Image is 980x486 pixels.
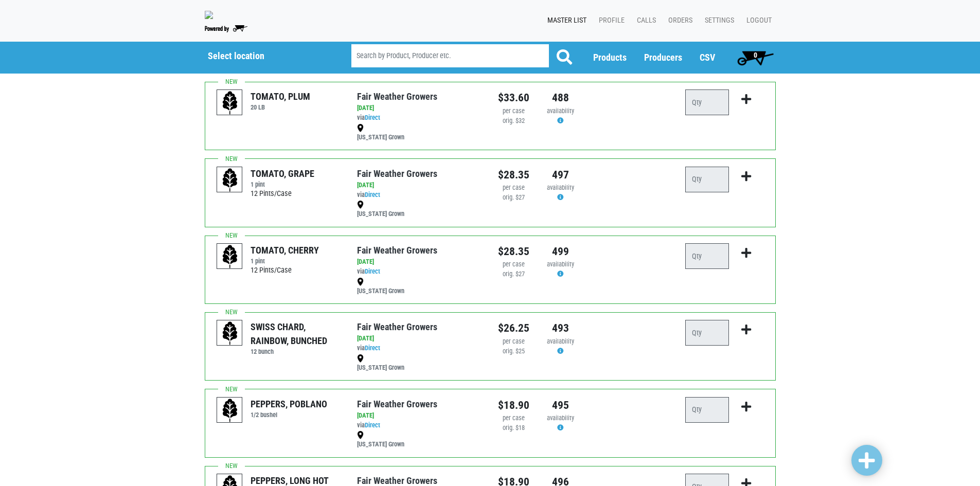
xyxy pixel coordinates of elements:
[644,52,682,63] a: Producers
[357,353,482,373] div: [US_STATE] Grown
[593,52,627,63] a: Products
[700,52,715,63] a: CSV
[251,181,314,188] h6: 1 pint
[251,189,292,198] span: 12 Pints/Case
[205,25,247,32] img: Powered by Big Wheelbarrow
[357,103,482,113] div: [DATE]
[754,51,757,59] span: 0
[365,114,380,121] a: Direct
[251,167,314,181] div: TOMATO, GRAPE
[498,183,529,193] div: per case
[547,184,574,191] span: availability
[498,89,529,106] div: $33.60
[365,344,380,352] a: Direct
[357,277,482,296] div: [US_STATE] Grown
[357,354,364,363] img: map_marker-0e94453035b3232a4d21701695807de9.png
[685,243,729,269] input: Qty
[205,11,213,19] img: original-fc7597fdc6adbb9d0e2ae620e786d1a2.jpg
[351,44,549,67] input: Search by Product, Producer etc.
[685,320,729,346] input: Qty
[357,421,482,430] div: via
[357,91,437,102] a: Fair Weather Growers
[357,113,482,123] div: via
[547,337,574,345] span: availability
[685,89,729,115] input: Qty
[208,50,325,62] h5: Select location
[251,89,310,103] div: TOMATO, PLUM
[591,11,629,30] a: Profile
[545,397,576,413] div: 495
[498,413,529,423] div: per case
[217,320,243,346] img: placeholder-variety-43d6402dacf2d531de610a020419775a.svg
[357,344,482,353] div: via
[498,320,529,336] div: $26.25
[545,89,576,106] div: 488
[545,167,576,183] div: 497
[498,106,529,116] div: per case
[251,320,342,348] div: SWISS CHARD, RAINBOW, BUNCHED
[217,167,243,193] img: placeholder-variety-43d6402dacf2d531de610a020419775a.svg
[251,266,292,275] span: 12 Pints/Case
[357,430,482,450] div: [US_STATE] Grown
[357,190,482,200] div: via
[685,167,729,192] input: Qty
[357,200,482,219] div: [US_STATE] Grown
[357,124,364,132] img: map_marker-0e94453035b3232a4d21701695807de9.png
[629,11,660,30] a: Calls
[685,397,729,423] input: Qty
[365,421,380,429] a: Direct
[217,244,243,269] img: placeholder-variety-43d6402dacf2d531de610a020419775a.svg
[357,431,364,439] img: map_marker-0e94453035b3232a4d21701695807de9.png
[733,47,778,68] a: 0
[498,260,529,269] div: per case
[217,398,243,423] img: placeholder-variety-43d6402dacf2d531de610a020419775a.svg
[357,168,437,179] a: Fair Weather Growers
[357,181,482,190] div: [DATE]
[357,475,437,486] a: Fair Weather Growers
[498,193,529,203] div: orig. $27
[217,90,243,116] img: placeholder-variety-43d6402dacf2d531de610a020419775a.svg
[539,11,591,30] a: Master List
[498,423,529,433] div: orig. $18
[547,260,574,268] span: availability
[547,107,574,115] span: availability
[357,334,482,344] div: [DATE]
[357,257,482,267] div: [DATE]
[251,348,342,355] h6: 12 bunch
[660,11,697,30] a: Orders
[251,411,327,419] h6: 1/2 bushel
[357,123,482,142] div: [US_STATE] Grown
[365,191,380,199] a: Direct
[357,399,437,409] a: Fair Weather Growers
[251,243,319,257] div: TOMATO, CHERRY
[251,103,310,111] h6: 20 LB
[545,243,576,260] div: 499
[357,201,364,209] img: map_marker-0e94453035b3232a4d21701695807de9.png
[357,411,482,421] div: [DATE]
[697,11,738,30] a: Settings
[357,245,437,256] a: Fair Weather Growers
[357,278,364,286] img: map_marker-0e94453035b3232a4d21701695807de9.png
[498,243,529,260] div: $28.35
[498,397,529,413] div: $18.90
[498,167,529,183] div: $28.35
[498,337,529,347] div: per case
[251,397,327,411] div: PEPPERS, POBLANO
[357,321,437,332] a: Fair Weather Growers
[498,116,529,126] div: orig. $32
[365,267,380,275] a: Direct
[498,347,529,356] div: orig. $25
[738,11,776,30] a: Logout
[357,267,482,277] div: via
[545,320,576,336] div: 493
[547,414,574,422] span: availability
[498,269,529,279] div: orig. $27
[251,257,319,265] h6: 1 pint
